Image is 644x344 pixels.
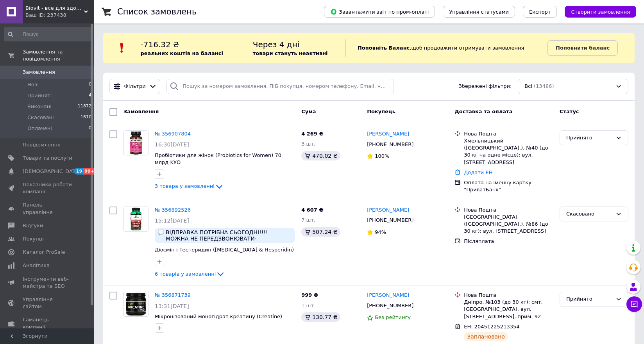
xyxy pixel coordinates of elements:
div: Ваш ID: 237438 [25,12,94,19]
a: 6 товарів у замовленні [155,271,225,277]
span: 11872 [78,103,91,110]
span: [PHONE_NUMBER] [367,217,413,223]
span: Управління сайтом [23,296,72,310]
input: Пошук за номером замовлення, ПІБ покупця, номером телефону, Email, номером накладної [166,79,394,94]
div: Заплановано [464,332,508,341]
span: Замовлення [23,69,55,76]
a: № 356892526 [155,207,191,213]
span: 1 шт. [301,303,315,308]
div: Післяплата [464,238,553,245]
div: [GEOGRAPHIC_DATA] ([GEOGRAPHIC_DATA].), №86 (до 30 кг): вул. [STREET_ADDRESS] [464,214,553,235]
span: Відгуки [23,222,43,229]
span: 19 [74,168,83,175]
span: Скасовані [27,114,54,121]
span: 15:12[DATE] [155,217,189,224]
a: [PERSON_NAME] [367,292,409,299]
span: Управління статусами [449,9,509,15]
span: 4 [89,92,91,99]
span: Статус [560,109,579,114]
span: -716.32 ₴ [140,40,179,49]
b: реальних коштів на балансі [140,50,223,56]
div: Оплата на іменну картку "ПриватБанк" [464,179,553,193]
span: Доставка та оплата [454,109,512,114]
img: Фото товару [124,207,148,231]
span: Без рейтингу [375,314,411,320]
span: ЕН: 20451225213354 [464,324,519,330]
span: Інструменти веб-майстра та SEO [23,276,72,290]
span: Покупець [367,109,395,114]
a: Створити замовлення [557,9,636,14]
img: Фото товару [124,131,148,155]
span: Повідомлення [23,141,61,148]
a: Додати ЕН [464,169,492,175]
button: Створити замовлення [565,6,636,18]
a: Фото товару [123,292,148,317]
a: Фото товару [123,130,148,155]
div: Нова Пошта [464,130,553,137]
span: Створити замовлення [571,9,630,15]
span: [DEMOGRAPHIC_DATA] [23,168,80,175]
div: 130.77 ₴ [301,312,340,322]
span: ВІДПРАВКА ПОТРІБНА СЬОГОДНІ!!!! МОЖНА НЕ ПЕРЕДЗВОНЮВАТИ-ЗАМОВЛЕННЯ ПІДТВЕРДЖУЮ!!! [166,229,292,242]
a: Пробіотики для жінок (Probiotics for Women) 70 млрд KУО [155,152,281,166]
span: Мікронізований моногідрат креатину (Creatine) [155,314,282,319]
span: 7 шт. [301,217,315,223]
button: Управління статусами [443,6,515,18]
div: Прийнято [566,295,612,303]
h1: Список замовлень [117,7,197,16]
a: № 356871739 [155,292,191,298]
span: Biovit - все для здоров'я та краси [25,5,84,12]
div: Нова Пошта [464,207,553,214]
a: 3 товара у замовленні [155,183,224,189]
span: 0 [89,125,91,132]
span: 13:31[DATE] [155,303,189,309]
span: Експорт [529,9,551,15]
span: Товари та послуги [23,155,72,162]
span: Через 4 дні [253,40,300,49]
span: Виконані [27,103,52,110]
button: Чат з покупцем [626,296,642,312]
span: (13486) [534,83,554,89]
div: Скасовано [566,210,612,218]
a: Фото товару [123,207,148,232]
span: Покупці [23,235,44,242]
a: Поповнити баланс [547,40,618,56]
div: 507.24 ₴ [301,227,340,237]
span: Всі [524,83,532,90]
span: Оплачені [27,125,52,132]
div: Нова Пошта [464,292,553,299]
b: Поповнити баланс [556,45,610,51]
div: Прийнято [566,134,612,142]
b: Поповніть Баланс [358,45,410,51]
span: Збережені фільтри: [458,83,512,90]
span: Фільтри [124,83,146,90]
img: :exclamation: [116,42,128,54]
span: 3 шт. [301,141,315,147]
a: [PERSON_NAME] [367,207,409,214]
a: № 356907804 [155,131,191,137]
span: Cума [301,109,316,114]
div: Дніпро, №103 (до 30 кг): смт. [GEOGRAPHIC_DATA], вул. [STREET_ADDRESS], прим. 92 [464,299,553,320]
a: Діосмін і Гесперидин ([MEDICAL_DATA] & Hesperidin) [155,247,294,253]
span: 3 товара у замовленні [155,183,215,189]
span: Замовлення та повідомлення [23,48,94,62]
div: Хмельницький ([GEOGRAPHIC_DATA].), №40 (до 30 кг на одне місце): вул. [STREET_ADDRESS] [464,137,553,166]
span: 0 [89,81,91,88]
span: Прийняті [27,92,52,99]
a: [PERSON_NAME] [367,130,409,138]
span: 999 ₴ [301,292,318,298]
img: Фото товару [124,292,148,316]
span: 4 269 ₴ [301,131,323,137]
span: 16:30[DATE] [155,141,189,148]
span: 1610 [80,114,91,121]
span: [PHONE_NUMBER] [367,303,413,308]
span: Аналітика [23,262,50,269]
div: 470.02 ₴ [301,151,340,160]
span: 6 товарів у замовленні [155,271,216,277]
div: , щоб продовжити отримувати замовлення [345,39,547,57]
b: товари стануть неактивні [253,50,328,56]
button: Експорт [523,6,557,18]
span: Гаманець компанії [23,316,72,330]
